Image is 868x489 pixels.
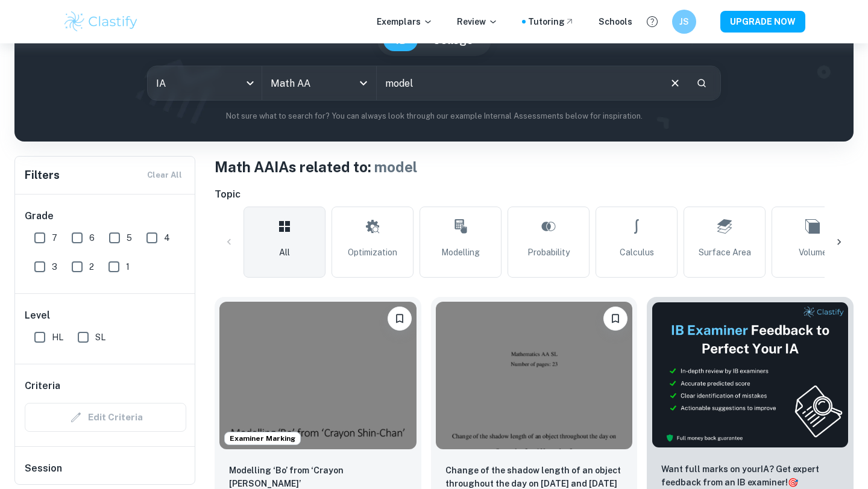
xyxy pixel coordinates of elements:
img: Math AA IA example thumbnail: Change of the shadow length of an object [436,302,633,449]
span: Examiner Marking [225,433,300,444]
span: SL [95,331,105,344]
span: 6 [89,231,95,244]
a: Schools [599,15,632,28]
h6: Grade [25,209,186,223]
p: Not sure what to search for? You can always look through our example Internal Assessments below f... [24,110,844,122]
span: 🎯 [788,478,798,487]
span: All [279,246,290,259]
h6: Session [25,461,186,485]
button: Bookmark [388,307,412,331]
span: 7 [52,231,57,244]
button: UPGRADE NOW [720,11,805,33]
button: Open [355,75,372,92]
span: HL [52,331,63,344]
button: Help and Feedback [642,11,662,32]
span: 5 [127,231,132,244]
span: 3 [52,260,57,273]
img: Math AA IA example thumbnail: Modelling ‘Bo’ from ‘Crayon Shin-Chan’ [219,302,417,449]
span: Volume [799,246,827,259]
span: Optimization [348,246,397,259]
input: E.g. modelling a logo, player arrangements, shape of an egg... [377,66,659,100]
h6: Filters [25,167,60,184]
a: Tutoring [528,15,574,28]
span: Probability [527,246,570,259]
img: Thumbnail [652,302,849,448]
span: model [374,158,417,175]
h6: Criteria [25,379,60,393]
h6: Topic [215,187,854,202]
img: Clastify logo [63,10,139,34]
button: Clear [664,72,687,95]
button: JS [672,10,696,34]
h1: Math AA IAs related to: [215,156,854,178]
span: Surface Area [699,246,751,259]
span: Modelling [441,246,480,259]
p: Review [457,15,498,28]
p: Exemplars [377,15,433,28]
button: Bookmark [603,307,627,331]
span: Calculus [620,246,654,259]
span: 4 [164,231,170,244]
button: Search [691,73,712,93]
div: Criteria filters are unavailable when searching by topic [25,403,186,432]
h6: JS [678,15,691,28]
div: IA [148,66,262,100]
h6: Level [25,308,186,323]
span: 1 [126,260,130,273]
span: 2 [89,260,94,273]
p: Want full marks on your IA ? Get expert feedback from an IB examiner! [661,463,839,489]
